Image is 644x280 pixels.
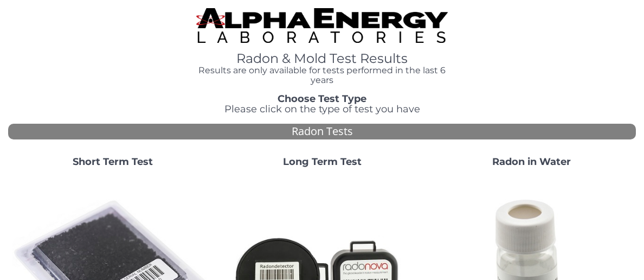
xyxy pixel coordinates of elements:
h1: Radon & Mold Test Results [196,52,447,66]
strong: Long Term Test [283,156,362,168]
strong: Radon in Water [492,156,571,168]
h4: Results are only available for tests performed in the last 6 years [196,66,447,85]
span: Please click on the type of test you have [224,103,420,115]
strong: Short Term Test [73,156,153,168]
img: TightCrop.jpg [196,8,447,43]
div: Radon Tests [8,124,636,139]
strong: Choose Test Type [278,93,366,105]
